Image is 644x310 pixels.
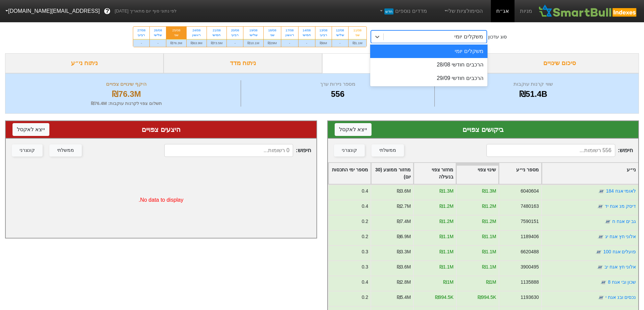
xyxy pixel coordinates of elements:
[596,264,603,271] img: tase link
[170,28,182,33] div: 25/08
[520,188,539,195] div: 6040604
[57,147,74,154] div: ממשלתי
[137,33,145,37] div: רביעי
[397,218,411,225] div: ₪7.4M
[456,163,498,184] div: Toggle SortBy
[379,147,396,154] div: ממשלתי
[482,218,496,225] div: ₪1.2M
[154,33,162,37] div: שלישי
[604,218,611,225] img: tase link
[436,80,630,88] div: שווי קרנות עוקבות
[335,123,372,136] button: ייצא לאקסל
[439,203,453,210] div: ₪1.2M
[482,203,496,210] div: ₪1.2M
[164,53,322,73] div: ניתוח מדד
[231,28,239,33] div: 20/08
[482,263,496,271] div: ₪1.1M
[372,144,404,157] button: ממשלתי
[603,249,636,254] a: פועלים אגח 100
[440,4,486,18] a: הסימולציות שלי
[187,39,207,47] div: ₪63.9M
[397,203,411,210] div: ₪2.7M
[439,248,453,255] div: ₪1.1M
[361,218,368,225] div: 0.2
[397,279,411,286] div: ₪2.8M
[361,263,368,271] div: 0.3
[595,249,602,255] img: tase link
[303,28,311,33] div: 14/08
[520,233,539,240] div: 1189406
[488,33,507,40] div: סוג עדכון
[482,188,496,195] div: ₪1.3M
[334,144,365,157] button: קונצרני
[299,39,315,47] div: -
[370,45,487,58] div: משקלים יומי
[439,188,453,195] div: ₪1.3M
[436,88,630,100] div: ₪51.4B
[191,33,202,37] div: ראשון
[435,294,453,301] div: ₪994.5K
[520,218,539,225] div: 7590151
[439,233,453,240] div: ₪1.1M
[371,163,413,184] div: Toggle SortBy
[598,188,605,195] img: tase link
[361,294,368,301] div: 0.2
[115,8,176,15] span: לפי נתוני סוף יום מתאריך [DATE]
[336,28,344,33] div: 12/08
[597,294,604,301] img: tase link
[315,39,332,47] div: ₪6M
[361,188,368,195] div: 0.4
[605,234,636,239] a: אלוני חץ אגח יג
[361,233,368,240] div: 0.2
[486,279,496,286] div: ₪1M
[361,203,368,210] div: 0.4
[542,163,638,184] div: Toggle SortBy
[164,144,311,157] span: חיפוש :
[247,28,259,33] div: 19/08
[281,39,298,47] div: -
[486,144,615,157] input: 556 רשומות...
[482,248,496,255] div: ₪1.1M
[319,33,328,37] div: רביעי
[14,80,239,88] div: היקף שינויים צפויים
[397,248,411,255] div: ₪3.3M
[520,203,539,210] div: 7480163
[49,144,82,157] button: ממשלתי
[397,294,411,301] div: ₪5.4M
[211,28,223,33] div: 21/08
[268,28,277,33] div: 18/08
[166,39,186,47] div: ₪76.3M
[361,279,368,286] div: 0.4
[520,294,539,301] div: 1193630
[370,72,487,85] div: הרכבים חודשי 29/09
[150,39,166,47] div: -
[243,88,432,100] div: 556
[191,28,202,33] div: 24/08
[384,8,393,15] span: חדש
[612,219,636,224] a: גב ים אגח ח
[105,7,109,16] span: ?
[604,264,636,270] a: אלוני חץ אגח יב
[606,188,636,194] a: לאומי אגח 184
[397,188,411,195] div: ₪3.6M
[285,28,294,33] div: 17/08
[133,39,149,47] div: -
[353,28,362,33] div: 11/08
[264,39,281,47] div: ₪29M
[332,39,348,47] div: -
[137,28,145,33] div: 27/08
[376,4,430,18] a: מדדים נוספיםחדש
[154,28,162,33] div: 26/08
[268,33,277,37] div: שני
[13,123,49,136] button: ייצא לאקסל
[322,53,481,73] div: ביקושים והיצעים צפויים
[454,33,483,41] div: משקלים יומי
[361,248,368,255] div: 0.3
[597,233,604,240] img: tase link
[170,33,182,37] div: שני
[5,53,164,73] div: ניתוח ני״ע
[477,294,496,301] div: ₪994.5K
[486,144,633,157] span: חיפוש :
[353,33,362,37] div: שני
[247,33,259,37] div: שלישי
